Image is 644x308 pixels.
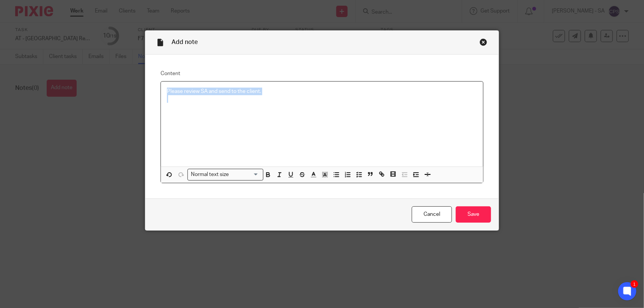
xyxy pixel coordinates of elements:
[167,88,477,95] p: Please review SA and send to the client.
[631,280,638,288] div: 1
[480,38,487,46] div: Close this dialog window
[161,70,483,77] label: Content
[172,39,198,45] span: Add note
[231,171,259,179] input: Search for option
[456,206,491,223] input: Save
[187,169,263,181] div: Search for option
[189,171,231,179] span: Normal text size
[412,206,452,223] a: Cancel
